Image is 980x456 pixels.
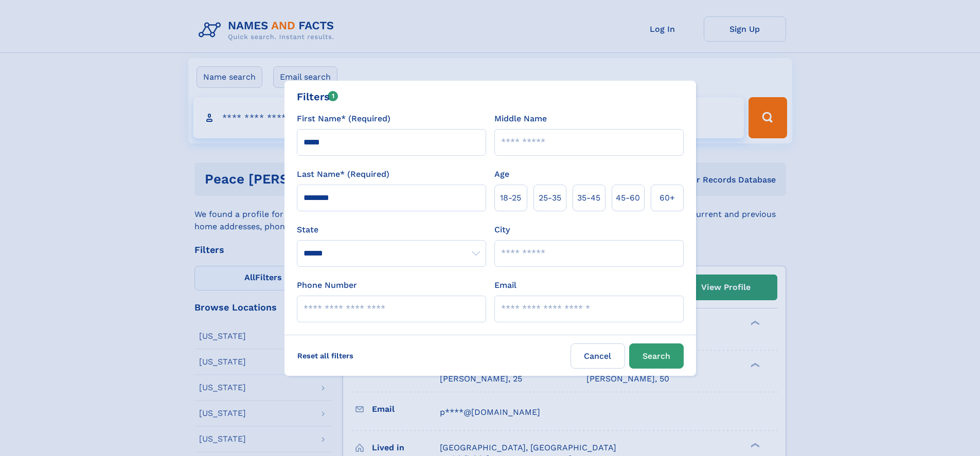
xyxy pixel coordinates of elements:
label: Last Name* (Required) [297,168,389,180]
label: State [297,224,486,236]
span: 45‑60 [616,192,640,204]
button: Search [629,343,684,369]
span: 35‑45 [577,192,600,204]
label: Email [494,279,516,291]
span: 25‑35 [539,192,561,204]
label: Reset all filters [291,343,360,368]
label: Cancel [571,343,625,369]
label: First Name* (Required) [297,113,390,125]
div: Filters [297,89,338,104]
label: Phone Number [297,279,357,291]
label: Middle Name [494,113,547,125]
span: 60+ [660,192,675,204]
label: City [494,224,510,236]
span: 18‑25 [500,192,521,204]
label: Age [494,168,509,180]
